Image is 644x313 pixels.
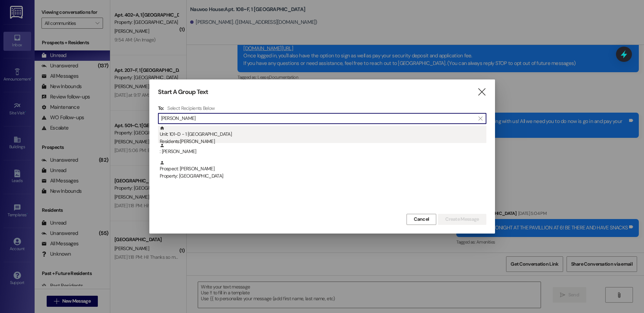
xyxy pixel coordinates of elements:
i:  [477,88,486,96]
div: Unit: 101~D - 1 [GEOGRAPHIC_DATA] [160,126,486,145]
input: Search for any contact or apartment [161,114,475,123]
div: : [PERSON_NAME] [160,143,486,155]
span: Cancel [414,216,429,223]
i:  [478,116,482,121]
h3: To: [158,105,164,111]
div: Prospect: [PERSON_NAME]Property: [GEOGRAPHIC_DATA] [158,160,486,178]
h4: Select Recipients Below [167,105,215,111]
h3: Start A Group Text [158,88,208,96]
div: Unit: 101~D - 1 [GEOGRAPHIC_DATA]Residents:[PERSON_NAME] [158,126,486,143]
button: Clear text [475,113,486,124]
div: : [PERSON_NAME] [158,143,486,160]
button: Cancel [407,214,436,225]
span: Create Message [445,216,479,223]
div: Property: [GEOGRAPHIC_DATA] [160,172,486,180]
div: Residents: [PERSON_NAME] [160,138,486,145]
div: Prospect: [PERSON_NAME] [160,160,486,180]
button: Create Message [438,214,486,225]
